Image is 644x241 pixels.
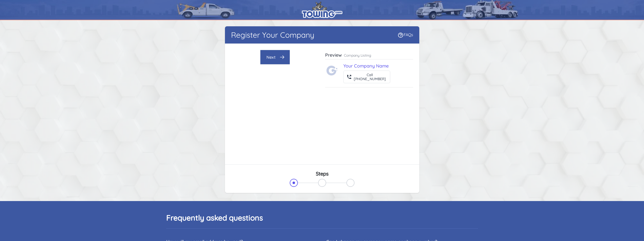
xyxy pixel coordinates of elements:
[231,171,413,177] h3: Steps
[398,32,413,37] a: FAQs
[166,213,478,222] h2: Frequently asked questions
[260,50,290,64] button: Next
[231,30,314,39] h1: Register Your Company
[354,73,386,81] div: Call [PHONE_NUMBER]
[343,71,390,83] button: Call[PHONE_NUMBER]
[302,1,342,18] img: logo.png
[325,52,342,58] h3: Preview
[344,53,371,58] p: Company Listing
[326,64,338,77] img: Towing.com Logo
[343,63,389,69] a: Your Company Name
